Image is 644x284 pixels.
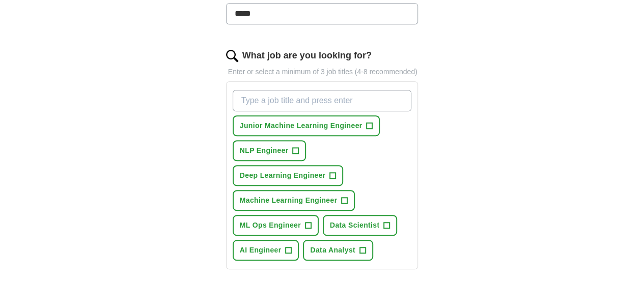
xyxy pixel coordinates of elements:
[233,190,355,211] button: Machine Learning Engineer
[226,67,418,77] p: Enter or select a minimum of 3 job titles (4-8 recommended)
[240,220,301,231] span: ML Ops Engineer
[233,215,319,236] button: ML Ops Engineer
[233,165,344,186] button: Deep Learning Engineer
[303,240,373,261] button: Data Analyst
[233,115,380,136] button: Junior Machine Learning Engineer
[233,140,306,161] button: NLP Engineer
[226,50,238,62] img: search.png
[240,120,362,131] span: Junior Machine Learning Engineer
[233,90,412,111] input: Type a job title and press enter
[240,170,326,181] span: Deep Learning Engineer
[330,220,380,231] span: Data Scientist
[240,195,338,206] span: Machine Learning Engineer
[240,245,282,256] span: AI Engineer
[233,240,299,261] button: AI Engineer
[240,145,289,156] span: NLP Engineer
[323,215,398,236] button: Data Scientist
[242,49,372,62] label: What job are you looking for?
[310,245,355,256] span: Data Analyst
